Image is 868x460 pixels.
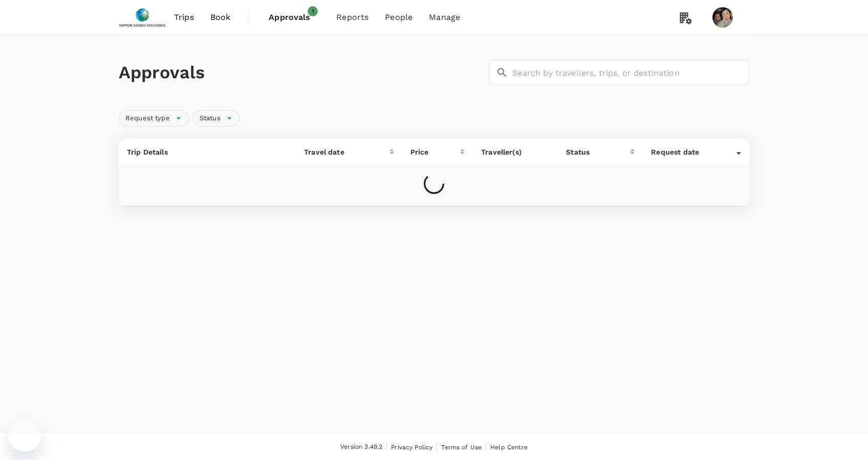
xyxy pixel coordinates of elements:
h1: Approvals [119,62,485,83]
div: Travel date [304,147,389,157]
span: Request type [119,114,176,123]
p: Traveller(s) [481,147,550,157]
span: Book [210,11,231,24]
span: Privacy Policy [391,444,432,451]
a: Help Centre [490,442,528,453]
div: Status [566,147,630,157]
a: Privacy Policy [391,442,432,453]
span: Version 3.49.2 [340,442,382,452]
span: People [385,11,413,24]
span: Approvals [269,11,320,24]
img: Waimin Zwetsloot Tin [712,7,733,28]
span: Manage [429,11,460,24]
div: Request type [119,110,189,126]
div: Price [410,147,460,157]
div: Status [193,110,240,126]
a: Terms of Use [441,442,482,453]
p: Trip Details [127,147,288,157]
span: 1 [308,6,318,16]
span: Trips [174,11,194,24]
span: Help Centre [490,444,528,451]
iframe: Button to launch messaging window [8,419,41,452]
div: Request date [651,147,736,157]
span: Terms of Use [441,444,482,451]
span: Reports [336,11,368,24]
input: Search by travellers, trips, or destination [512,60,749,85]
span: Status [193,114,227,123]
img: Nippon Sanso Holdings Singapore Pte Ltd [119,6,166,29]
